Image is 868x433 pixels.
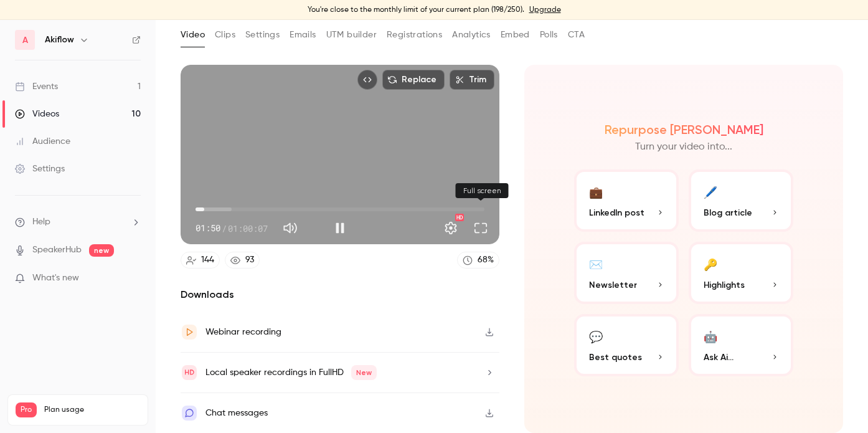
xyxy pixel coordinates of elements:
div: 68 % [478,254,494,267]
button: Polls [540,25,558,45]
p: Turn your video into... [635,140,732,155]
button: Analytics [452,25,491,45]
li: help-dropdown-opener [15,216,141,229]
button: Trim [450,70,494,90]
div: Chat messages [205,406,268,421]
div: Settings [15,163,65,175]
div: 01:50 [196,222,268,235]
button: Mute [278,216,303,240]
div: 🤖 [704,326,717,346]
span: New [351,365,377,380]
span: new [89,244,114,257]
span: Blog article [704,206,752,219]
span: Pro [16,402,37,417]
button: Full screen [468,216,493,240]
button: 🖊️Blog article [689,169,793,232]
div: Local speaker recordings in FullHD [205,365,377,380]
button: Pause [328,216,352,240]
h6: Akiflow [45,34,74,46]
span: 01:50 [196,222,220,235]
button: Settings [245,25,280,45]
button: CTA [568,25,585,45]
button: UTM builder [326,25,377,45]
button: Embed [501,25,530,45]
div: Audience [15,135,70,148]
button: 🔑Highlights [689,242,793,304]
a: 144 [181,252,220,269]
button: Emails [290,25,316,45]
span: Newsletter [589,278,637,292]
span: A [22,34,28,47]
span: What's new [32,272,79,285]
span: Best quotes [589,351,642,364]
div: 💼 [589,182,603,201]
div: 💬 [589,326,603,346]
a: SpeakerHub [32,244,82,257]
div: ✉️ [589,254,603,274]
a: 93 [225,252,260,269]
div: 144 [201,254,214,267]
button: 💬Best quotes [574,314,679,376]
span: Highlights [704,278,745,292]
span: / [222,222,227,235]
button: Video [181,25,205,45]
h2: Repurpose [PERSON_NAME] [605,122,763,137]
iframe: Noticeable Trigger [126,273,141,284]
button: ✉️Newsletter [574,242,679,304]
span: LinkedIn post [589,206,644,219]
div: 93 [245,254,254,267]
div: Videos [15,108,59,120]
h2: Downloads [181,287,499,302]
span: 01:00:07 [228,222,268,235]
button: 💼LinkedIn post [574,169,679,232]
span: Ask Ai... [704,351,734,364]
div: HD [455,214,464,221]
button: Registrations [387,25,442,45]
button: Replace [382,70,445,90]
span: Plan usage [44,405,140,415]
div: Webinar recording [205,325,281,340]
button: 🤖Ask Ai... [689,314,793,376]
div: Events [15,80,58,93]
button: Clips [215,25,235,45]
button: Embed video [357,70,377,90]
div: 🔑 [704,254,717,274]
span: Help [32,216,50,229]
a: Upgrade [529,5,561,15]
button: Settings [438,216,463,240]
div: 🖊️ [704,182,717,201]
div: Full screen [456,183,509,198]
a: 68% [457,252,499,269]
